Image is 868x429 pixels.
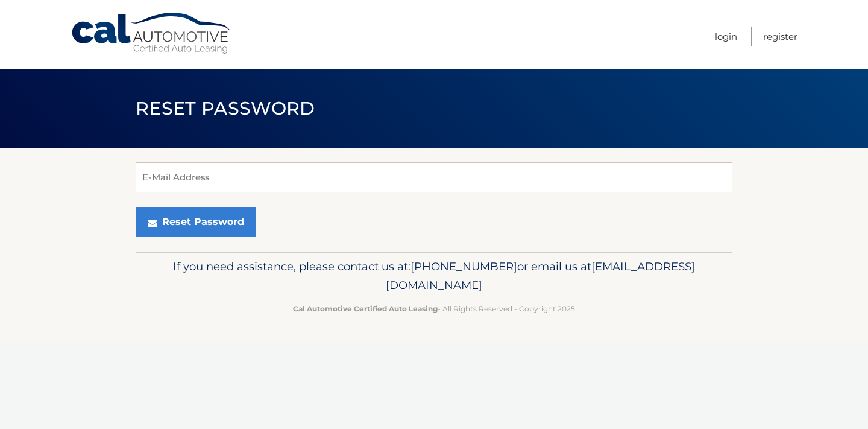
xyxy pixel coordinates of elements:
[410,259,517,273] span: [PHONE_NUMBER]
[143,302,725,315] p: - All Rights Reserved - Copyright 2025
[71,12,233,55] a: Cal Automotive
[136,162,732,192] input: E-Mail Address
[715,27,737,46] a: Login
[136,207,256,237] button: Reset Password
[763,27,797,46] a: Register
[293,304,438,313] strong: Cal Automotive Certified Auto Leasing
[136,97,315,119] span: Reset Password
[143,257,725,296] p: If you need assistance, please contact us at: or email us at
